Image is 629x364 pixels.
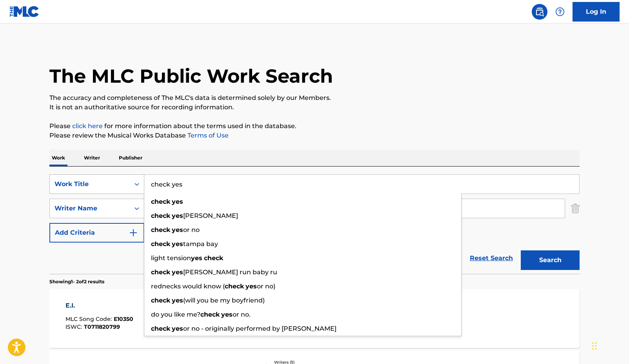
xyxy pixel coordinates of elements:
[116,150,145,166] p: Publisher
[555,7,565,16] img: help
[200,311,220,318] strong: check
[257,283,275,290] span: or no)
[129,228,138,237] img: 9d2ae6d4665cec9f34b9.svg
[114,315,133,322] span: E10350
[225,283,244,290] strong: check
[183,212,238,219] span: [PERSON_NAME]
[82,150,102,166] p: Writer
[592,334,597,358] div: Drag
[49,278,104,285] p: Showing 1 - 2 of 2 results
[55,204,125,213] div: Writer Name
[183,325,336,332] span: or no - originally performed by [PERSON_NAME]
[221,311,233,318] strong: yes
[49,93,580,103] p: The accuracy and completeness of The MLC's data is determined solely by our Members.
[571,199,580,218] img: Delete Criterion
[245,283,257,290] strong: yes
[151,283,225,290] span: rednecks would know (
[172,212,183,219] strong: yes
[552,4,568,20] div: Help
[49,223,144,243] button: Add Criteria
[49,64,333,88] h1: The MLC Public Work Search
[172,240,183,248] strong: yes
[183,226,200,234] span: or no
[590,326,629,364] iframe: Chat Widget
[521,250,580,270] button: Search
[172,297,183,304] strong: yes
[573,2,620,22] a: Log In
[151,198,170,205] strong: check
[49,174,580,274] form: Search Form
[233,311,251,318] span: or no.
[186,132,229,139] a: Terms of Use
[49,121,580,131] p: Please for more information about the terms used in the database.
[466,250,517,267] a: Reset Search
[55,179,125,189] div: Work Title
[49,131,580,140] p: Please review the Musical Works Database
[151,311,200,318] span: do you like me?
[72,122,103,130] a: click here
[532,4,547,20] a: Public Search
[183,297,265,304] span: (will you be my boyfriend)
[151,212,170,219] strong: check
[151,268,170,276] strong: check
[65,301,133,310] div: E.I.
[9,6,40,17] img: MLC Logo
[183,240,218,248] span: tampa bay
[49,103,580,112] p: It is not an authoritative source for recording information.
[191,254,202,262] strong: yes
[204,254,223,262] strong: check
[65,323,84,330] span: ISWC :
[65,315,114,322] span: MLC Song Code :
[84,323,120,330] span: T0711820799
[151,226,170,234] strong: check
[49,150,67,166] p: Work
[151,325,170,332] strong: check
[172,226,183,234] strong: yes
[172,198,183,205] strong: yes
[151,297,170,304] strong: check
[151,254,191,262] span: light tension
[49,289,580,348] a: E.I.MLC Song Code:E10350ISWC:T0711820799Writers (2)[PERSON_NAME], [PERSON_NAME]Recording Artists ...
[151,240,170,248] strong: check
[535,7,544,16] img: search
[172,268,183,276] strong: yes
[183,268,277,276] span: [PERSON_NAME] run baby ru
[172,325,183,332] strong: yes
